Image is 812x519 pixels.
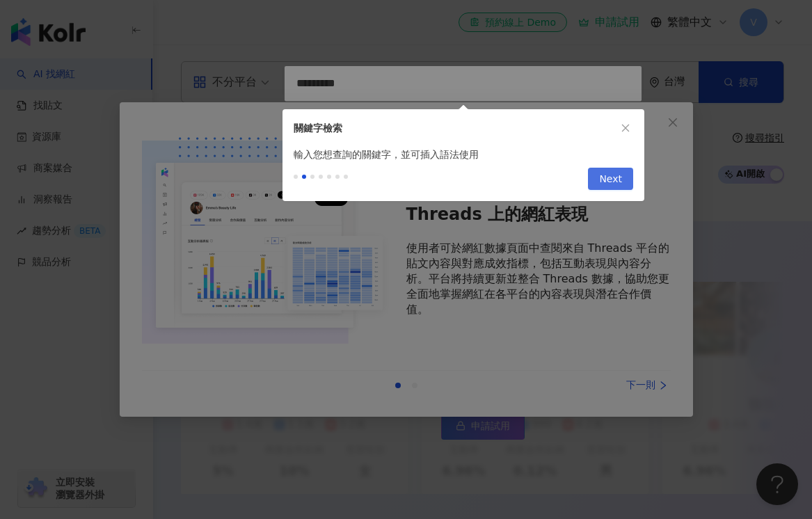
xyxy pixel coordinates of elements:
[588,168,633,190] button: Next
[294,120,618,136] div: 關鍵字檢索
[618,120,633,136] button: close
[599,168,622,191] span: Next
[621,123,630,133] span: close
[282,147,644,162] div: 輸入您想查詢的關鍵字，並可插入語法使用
